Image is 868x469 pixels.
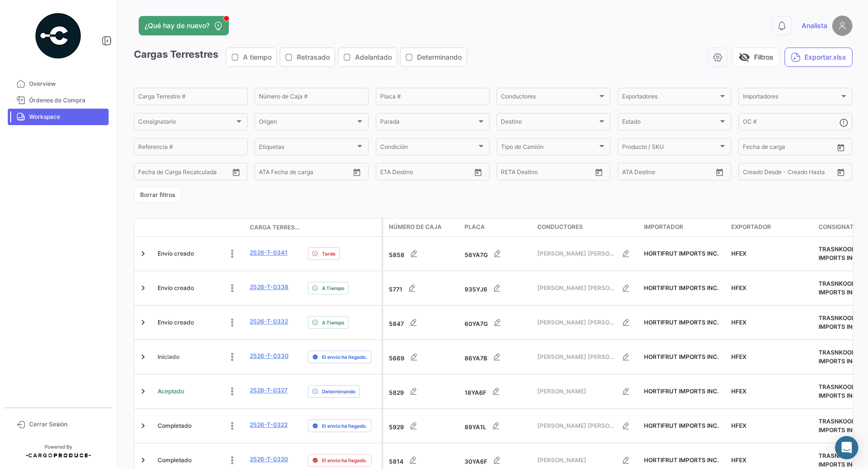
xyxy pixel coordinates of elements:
span: Workspace [29,113,105,121]
a: Workspace [8,109,109,125]
input: Desde [501,170,518,177]
span: HORTIFRUT IMPORTS INC. [644,456,719,464]
span: HORTIFRUT IMPORTS INC. [644,284,719,291]
span: Parada [380,120,477,127]
span: Origen [259,120,355,127]
a: 2526-T-0332 [250,317,288,326]
div: 18YA6F [465,382,530,401]
span: Envío creado [158,284,194,292]
input: ATA Hasta [659,170,702,177]
span: Importador [644,223,683,231]
input: Creado Hasta [788,170,832,177]
span: Consignatario [819,223,867,231]
a: 2526-T-0338 [250,283,289,291]
span: Cerrar Sesión [29,420,105,429]
button: Open calendar [834,165,848,179]
input: Hasta [404,170,448,177]
button: Open calendar [592,165,606,179]
span: Número de Caja [389,223,442,231]
span: Tipo de Camión [501,145,597,152]
span: [PERSON_NAME] [PERSON_NAME] [537,284,616,292]
input: Creado Desde [743,170,782,177]
span: HFEX [731,319,746,326]
button: Open calendar [350,165,364,179]
div: 5829 [389,382,457,401]
span: [PERSON_NAME] [PERSON_NAME] [537,249,616,258]
button: Open calendar [471,165,485,179]
span: Conductores [537,223,583,231]
a: 2526-T-0341 [250,248,288,257]
a: Expand/Collapse Row [138,283,148,293]
span: Iniciado [158,353,179,361]
span: HFEX [731,284,746,291]
div: 5771 [389,278,457,298]
a: 2526-T-0327 [250,386,288,395]
a: 2526-T-0320 [250,455,288,464]
datatable-header-cell: Número de Caja [383,219,461,236]
span: Importadores [743,95,839,101]
input: Hasta [767,145,810,152]
span: Aceptado [158,387,184,396]
button: Retrasado [280,48,335,66]
a: Expand/Collapse Row [138,352,148,362]
input: Hasta [525,170,568,177]
span: HFEX [731,456,746,464]
span: [PERSON_NAME] [537,456,616,465]
input: ATA Hasta [295,170,338,177]
button: Adelantado [338,48,397,66]
span: Completado [158,421,192,430]
span: El envío ha llegado. [322,422,367,430]
span: A Tiempo [322,284,344,292]
img: placeholder-user.png [832,16,852,36]
span: Consignatario [138,120,235,127]
input: ATA Desde [622,170,652,177]
span: Destino [501,120,597,127]
span: Adelantado [355,52,392,62]
input: ATA Desde [259,170,289,177]
div: 56YA7G [465,244,530,263]
a: Overview [8,76,109,92]
a: 2526-T-0322 [250,420,288,429]
img: powered-by.png [34,12,82,60]
h3: Cargas Terrestres [134,48,470,67]
div: 5847 [389,313,457,332]
div: 89YA1L [465,416,530,436]
span: Overview [29,80,105,88]
a: Expand/Collapse Row [138,387,148,396]
span: Placa [465,223,485,231]
input: Desde [743,145,760,152]
span: El envío ha llegado. [322,456,367,464]
span: HORTIFRUT IMPORTS INC. [644,319,719,326]
span: Estado [622,120,719,127]
button: Open calendar [834,140,848,155]
div: 5929 [389,416,457,436]
span: Envío creado [158,249,194,258]
a: Expand/Collapse Row [138,318,148,327]
span: HFEX [731,422,746,429]
datatable-header-cell: Exportador [727,219,815,236]
button: visibility_offFiltros [732,48,780,67]
span: [PERSON_NAME] [PERSON_NAME] [PERSON_NAME] [537,421,616,430]
button: A tiempo [226,48,276,66]
a: Expand/Collapse Row [138,455,148,465]
span: [PERSON_NAME] [PERSON_NAME] [537,318,616,327]
span: Exportadores [622,95,719,101]
span: Conductores [501,95,597,101]
span: HORTIFRUT IMPORTS INC. [644,353,719,360]
button: Exportar.xlsx [785,48,852,67]
span: visibility_off [739,51,750,63]
span: Determinando [417,52,462,62]
span: HFEX [731,250,746,257]
span: Retrasado [297,52,330,62]
span: Completado [158,456,192,465]
input: Hasta [162,170,206,177]
div: 5858 [389,244,457,263]
span: Carga Terrestre # [250,223,300,232]
span: Etiquetas [259,145,355,152]
a: Órdenes de Compra [8,92,109,109]
span: A Tiempo [322,319,344,326]
span: [PERSON_NAME] [537,387,616,396]
span: HFEX [731,388,746,395]
button: Open calendar [229,165,243,179]
span: Tarde [322,250,336,258]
